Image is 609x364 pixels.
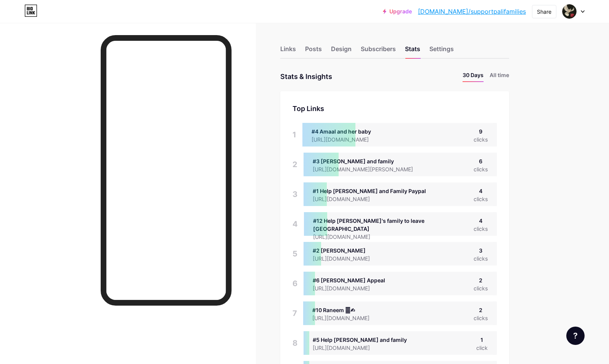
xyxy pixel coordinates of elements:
[292,153,297,176] div: 2
[331,44,352,58] div: Design
[474,165,488,173] div: clicks
[313,187,426,195] div: #1 Help [PERSON_NAME] and Family Paypal
[476,336,488,344] div: 1
[474,135,488,143] div: clicks
[292,331,297,355] div: 8
[429,44,454,58] div: Settings
[474,314,488,322] div: clicks
[474,306,488,314] div: 2
[474,157,488,165] div: 6
[474,217,488,225] div: 4
[490,71,509,82] li: All time
[292,182,297,206] div: 3
[292,103,497,114] div: Top Links
[280,44,296,58] div: Links
[313,217,474,233] div: #12 Help [PERSON_NAME]'s family to leave [GEOGRAPHIC_DATA]
[313,157,425,165] div: #3 [PERSON_NAME] and family
[292,212,298,236] div: 4
[474,187,488,195] div: 4
[313,254,382,263] div: [URL][DOMAIN_NAME]
[474,225,488,233] div: clicks
[312,314,382,322] div: [URL][DOMAIN_NAME]
[562,4,577,19] img: hearttonicart
[313,336,407,344] div: #5 Help [PERSON_NAME] and family
[474,276,488,284] div: 2
[474,246,488,254] div: 3
[313,246,382,254] div: #2 [PERSON_NAME]
[313,276,385,284] div: #6 [PERSON_NAME] Appeal
[292,123,296,147] div: 1
[313,233,474,241] div: [URL][DOMAIN_NAME]
[361,44,396,58] div: Subscribers
[476,344,488,352] div: click
[313,195,426,203] div: [URL][DOMAIN_NAME]
[474,284,488,292] div: clicks
[305,44,322,58] div: Posts
[474,127,488,135] div: 9
[537,8,551,16] div: Share
[292,301,297,325] div: 7
[292,272,297,295] div: 6
[474,254,488,263] div: clicks
[312,306,382,314] div: #10 Raneem 𓂃✍︎
[313,165,425,173] div: [URL][DOMAIN_NAME][PERSON_NAME]
[474,195,488,203] div: clicks
[292,242,297,266] div: 5
[313,344,407,352] div: [URL][DOMAIN_NAME]
[383,8,412,14] a: Upgrade
[280,71,332,82] div: Stats & Insights
[418,7,526,16] a: [DOMAIN_NAME]/supportpalifamilies
[463,71,484,82] li: 30 Days
[313,284,385,292] div: [URL][DOMAIN_NAME]
[405,44,420,58] div: Stats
